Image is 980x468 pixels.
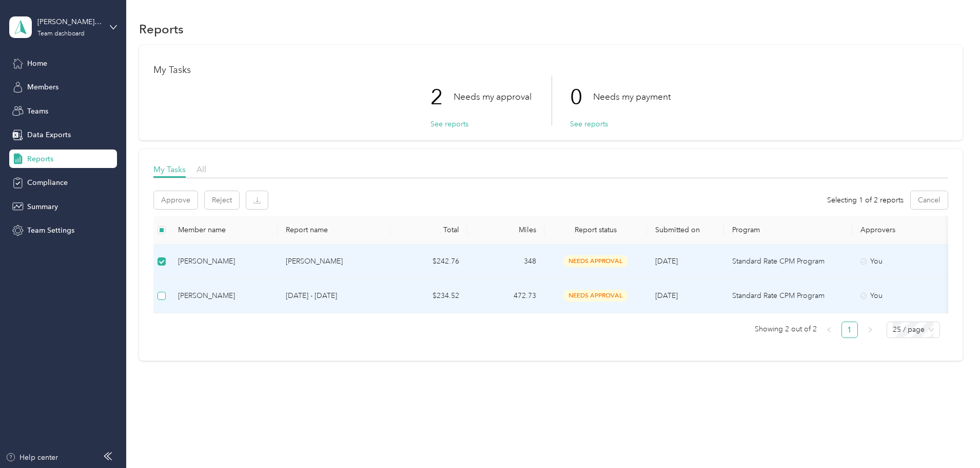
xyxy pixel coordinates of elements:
[821,322,837,338] button: left
[570,119,608,129] button: See reports
[862,322,878,338] button: right
[27,129,71,140] span: Data Exports
[178,256,269,267] div: [PERSON_NAME]
[593,90,671,103] p: Needs my payment
[476,226,536,234] div: Miles
[153,65,948,76] h1: My Tasks
[27,58,47,69] span: Home
[724,279,852,313] td: Standard Rate CPM Program
[647,216,724,245] th: Submitted on
[27,201,58,212] span: Summary
[841,322,858,338] li: 1
[205,191,239,209] button: Reject
[553,226,639,234] span: Report status
[454,90,532,103] p: Needs my approval
[887,322,940,338] div: Page Size
[178,226,269,234] div: Member name
[170,216,278,245] th: Member name
[867,327,873,333] span: right
[6,452,58,463] button: Help center
[37,31,85,37] div: Team dashboard
[154,191,198,209] button: Approve
[911,191,948,209] button: Cancel
[732,256,844,267] p: Standard Rate CPM Program
[286,290,382,302] p: [DATE] - [DATE]
[860,256,947,267] div: You
[724,245,852,279] td: Standard Rate CPM Program
[852,216,955,245] th: Approvers
[655,291,678,300] span: [DATE]
[139,24,184,34] h1: Reports
[153,164,186,174] span: My Tasks
[467,279,544,313] td: 472.73
[27,106,48,117] span: Teams
[430,76,454,119] p: 2
[27,154,53,164] span: Reports
[842,322,857,338] a: 1
[724,216,852,245] th: Program
[27,225,74,236] span: Team Settings
[860,290,947,302] div: You
[563,255,628,267] span: needs approval
[278,216,390,245] th: Report name
[563,290,628,302] span: needs approval
[37,16,102,27] div: [PERSON_NAME]'s Team
[197,164,206,174] span: All
[27,82,58,92] span: Members
[893,322,934,338] span: 25 / page
[286,256,382,267] p: [PERSON_NAME]
[178,290,269,302] div: [PERSON_NAME]
[827,195,904,205] span: Selecting 1 of 2 reports
[27,177,68,188] span: Compliance
[821,322,837,338] li: Previous Page
[826,327,832,333] span: left
[732,290,844,302] p: Standard Rate CPM Program
[399,226,459,234] div: Total
[390,279,467,313] td: $234.52
[655,257,678,266] span: [DATE]
[430,119,468,129] button: See reports
[923,410,980,468] iframe: Everlance-gr Chat Button Frame
[467,245,544,279] td: 348
[570,76,593,119] p: 0
[390,245,467,279] td: $242.76
[862,322,878,338] li: Next Page
[755,322,817,337] span: Showing 2 out of 2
